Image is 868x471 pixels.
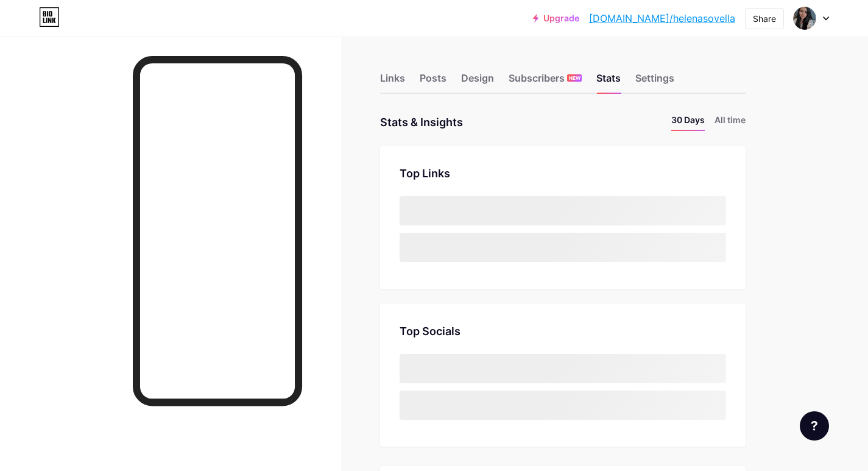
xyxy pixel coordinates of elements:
[753,12,776,25] div: Share
[671,113,705,131] li: 30 Days
[509,71,582,93] div: Subscribers
[420,71,446,93] div: Posts
[793,7,816,30] img: helenasovella
[596,71,621,93] div: Stats
[400,165,726,182] div: Top Links
[715,113,746,131] li: All time
[380,113,463,131] div: Stats & Insights
[635,71,674,93] div: Settings
[569,74,580,82] span: NEW
[380,71,405,93] div: Links
[589,11,735,26] a: [DOMAIN_NAME]/helenasovella
[461,71,494,93] div: Design
[400,323,726,339] div: Top Socials
[533,13,579,23] a: Upgrade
